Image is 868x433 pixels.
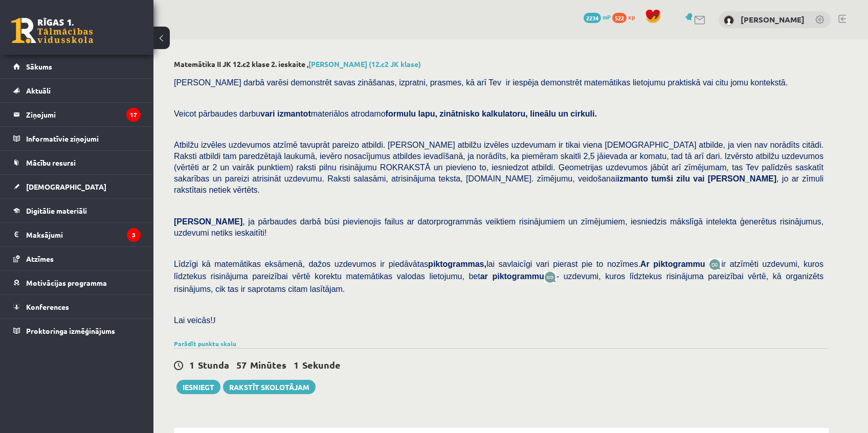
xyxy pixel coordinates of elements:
span: 57 [236,359,247,371]
span: Līdzīgi kā matemātikas eksāmenā, dažos uzdevumos ir piedāvātas lai savlaicīgi vari pierast pie to... [174,260,709,268]
a: Maksājumi3 [13,223,141,246]
img: wKvN42sLe3LLwAAAABJRU5ErkJggg== [544,271,557,283]
b: piktogrammas, [428,260,486,268]
b: ar piktogrammu [480,272,544,281]
span: Digitālie materiāli [26,206,87,215]
a: Informatīvie ziņojumi [13,127,141,150]
span: 2234 [584,13,601,23]
a: Ziņojumi17 [13,103,141,126]
i: 3 [127,228,141,242]
span: Motivācijas programma [26,278,107,287]
span: Minūtes [250,359,286,371]
span: Lai veicās! [174,316,213,325]
span: J [213,316,216,325]
a: Atzīmes [13,247,141,270]
a: 522 xp [612,13,640,21]
a: [PERSON_NAME] (12.c2 JK klase) [308,59,421,69]
legend: Maksājumi [26,223,141,246]
a: Digitālie materiāli [13,199,141,222]
legend: Ziņojumi [26,103,141,126]
span: xp [628,13,635,21]
a: Parādīt punktu skalu [174,339,236,348]
i: 17 [126,108,141,122]
a: [DEMOGRAPHIC_DATA] [13,175,141,198]
a: Motivācijas programma [13,271,141,294]
a: Aktuāli [13,79,141,102]
span: [PERSON_NAME] darbā varēsi demonstrēt savas zināšanas, izpratni, prasmes, kā arī Tev ir iespēja d... [174,78,788,87]
span: [DEMOGRAPHIC_DATA] [26,182,106,191]
b: izmanto [617,174,648,183]
a: Sākums [13,55,141,78]
span: Mācību resursi [26,158,76,167]
span: [PERSON_NAME] [174,217,242,226]
h2: Matemātika II JK 12.c2 klase 2. ieskaite , [174,60,829,69]
span: Konferences [26,302,69,311]
b: vari izmantot [260,109,311,118]
span: Atbilžu izvēles uzdevumos atzīmē tavuprāt pareizo atbildi. [PERSON_NAME] atbilžu izvēles uzdevuma... [174,141,824,194]
a: Rakstīt skolotājam [223,380,316,394]
span: 1 [294,359,299,371]
span: mP [603,13,611,21]
span: Atzīmes [26,254,54,263]
a: Konferences [13,295,141,318]
span: Aktuāli [26,86,51,95]
a: Mācību resursi [13,151,141,174]
legend: Informatīvie ziņojumi [26,127,141,150]
span: Sākums [26,62,52,71]
span: 1 [189,359,194,371]
img: JfuEzvunn4EvwAAAAASUVORK5CYII= [709,259,721,270]
a: Proktoringa izmēģinājums [13,319,141,343]
a: 2234 mP [584,13,611,21]
span: Veicot pārbaudes darbu materiālos atrodamo [174,109,597,118]
span: Stunda [198,359,229,371]
b: Ar piktogrammu [640,260,705,268]
button: Iesniegt [176,380,220,394]
a: [PERSON_NAME] [741,14,805,25]
span: - uzdevumi, kuros līdztekus risinājuma pareizībai vērtē, kā organizēts risinājums, cik tas ir sap... [174,272,824,293]
span: 522 [612,13,627,23]
span: Sekunde [302,359,341,371]
span: , ja pārbaudes darbā būsi pievienojis failus ar datorprogrammās veiktiem risinājumiem un zīmējumi... [174,217,824,237]
b: tumši zilu vai [PERSON_NAME] [651,174,776,183]
span: Proktoringa izmēģinājums [26,326,115,335]
img: Daniels Strazds [724,15,734,26]
a: Rīgas 1. Tālmācības vidusskola [11,18,93,43]
b: formulu lapu, zinātnisko kalkulatoru, lineālu un cirkuli. [386,109,597,118]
